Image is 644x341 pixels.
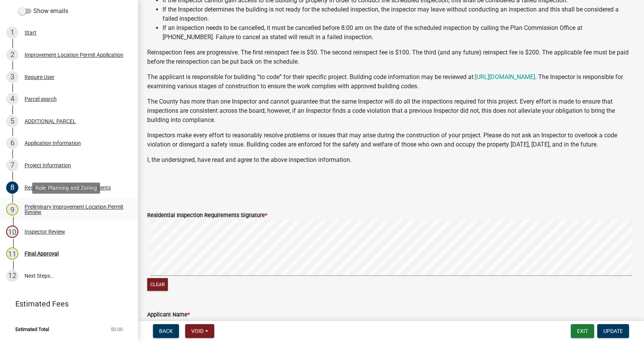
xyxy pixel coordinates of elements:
[6,247,18,260] div: 11
[25,204,126,215] div: Preliminary Improvement Location Permit Review
[6,115,18,127] div: 5
[25,229,65,234] div: Inspector Review
[25,74,54,80] div: Require User
[18,7,68,16] label: Show emails
[597,324,629,338] button: Update
[111,327,123,332] span: $0.00
[25,52,123,58] div: Improvement Location Permit Application
[147,131,635,149] p: Inspectors make every effort to reasonably resolve problems or issues that may arise during the c...
[6,270,18,282] div: 12
[147,213,267,218] label: Residential Inspection Requirements Signature
[6,203,18,216] div: 9
[32,183,100,194] div: Role: Planning and Zoning
[147,312,190,318] label: Applicant Name
[147,97,635,125] p: The County has more than one Inspector and cannot guarantee that the same Inspector will do all t...
[603,328,623,334] span: Update
[185,324,214,338] button: Void
[25,163,71,168] div: Project Information
[159,328,173,334] span: Back
[25,140,81,146] div: Application Information
[6,137,18,149] div: 6
[6,71,18,83] div: 3
[25,185,111,190] div: Residential Inspection Requirements
[147,278,168,291] button: Clear
[6,296,126,311] a: Estimated Fees
[147,155,635,165] p: I, the undersigned, have read and agree to the above inspection information.
[6,181,18,194] div: 8
[147,72,635,91] p: The applicant is responsible for building “to code” for their specific project. Building code inf...
[6,226,18,238] div: 10
[153,324,179,338] button: Back
[25,30,36,35] div: Start
[6,159,18,171] div: 7
[25,96,57,102] div: Parcel search
[6,49,18,61] div: 2
[147,48,635,66] p: Reinspection fees are progressive. The first reinspect fee is $50. The second reinspect fee is $1...
[571,324,594,338] button: Exit
[6,26,18,39] div: 1
[475,73,535,81] a: [URL][DOMAIN_NAME]
[191,328,204,334] span: Void
[15,327,49,332] span: Estimated Total
[25,119,76,124] div: ADDITIONAL PARCEL
[163,23,635,42] li: If an inspection needs to be cancelled, it must be cancelled before 8:00 am on the date of the sc...
[6,93,18,105] div: 4
[25,251,59,256] div: Final Approval
[163,5,635,23] li: If the Inspector determines the building is not ready for the scheduled inspection, the inspector...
